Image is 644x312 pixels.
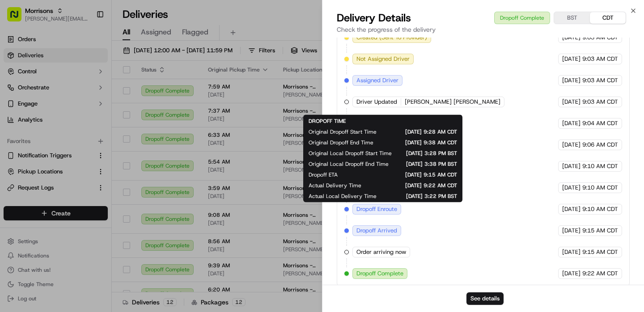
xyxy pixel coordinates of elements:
[562,184,580,192] span: [DATE]
[337,25,630,34] p: Check the progress of the delivery
[562,55,580,63] span: [DATE]
[562,270,580,278] span: [DATE]
[40,94,123,101] div: We're available if you need us!
[562,34,580,42] span: [DATE]
[562,98,580,106] span: [DATE]
[19,85,35,101] img: 4037041995827_4c49e92c6e3ed2e3ec13_72.png
[466,292,504,305] button: See details
[582,227,618,235] span: 9:15 AM CDT
[28,139,72,146] span: [PERSON_NAME]
[63,221,108,228] a: Powered byPylon
[309,171,338,178] span: Dropoff ETA
[309,193,377,200] span: Actual Local Delivery Time
[309,128,377,135] span: Original Dropoff Start Time
[309,150,392,157] span: Original Local Dropoff Start Time
[356,34,427,42] span: Created (Sent To Provider)
[72,196,147,212] a: 💻API Documentation
[337,11,411,25] span: Delivery Details
[9,201,16,208] div: 📗
[139,114,163,125] button: See all
[582,205,618,213] span: 9:10 AM CDT
[582,76,618,84] span: 9:03 AM CDT
[9,116,60,123] div: Past conversations
[582,248,618,256] span: 9:15 AM CDT
[356,248,406,256] span: Order arriving now
[309,139,373,146] span: Original Dropoff End Time
[406,150,457,157] span: [DATE] 3:28 PM BST
[582,184,618,192] span: 9:10 AM CDT
[582,119,618,127] span: 9:04 AM CDT
[356,270,403,278] span: Dropoff Complete
[356,227,397,235] span: Dropoff Arrived
[562,119,580,127] span: [DATE]
[40,85,147,94] div: Start new chat
[309,182,361,189] span: Actual Delivery Time
[18,200,68,209] span: Knowledge Base
[391,128,457,135] span: [DATE] 9:28 AM CDT
[582,270,618,278] span: 9:22 AM CDT
[582,34,618,42] span: 9:03 AM CDT
[76,201,83,208] div: 💻
[85,200,144,209] span: API Documentation
[9,154,23,169] img: Ami Wang
[23,58,161,67] input: Got a question? Start typing here...
[309,118,346,125] span: DROPOFF TIME
[79,163,97,170] span: [DATE]
[356,76,398,84] span: Assigned Driver
[5,196,72,212] a: 📗Knowledge Base
[356,205,397,213] span: Dropoff Enroute
[562,76,580,84] span: [DATE]
[352,171,457,178] span: [DATE] 9:15 AM CDT
[582,98,618,106] span: 9:03 AM CDT
[590,12,626,24] button: CDT
[562,141,580,149] span: [DATE]
[582,162,618,170] span: 9:10 AM CDT
[89,222,108,228] span: Pylon
[562,227,580,235] span: [DATE]
[388,139,457,146] span: [DATE] 9:38 AM CDT
[79,139,97,146] span: [DATE]
[391,193,457,200] span: [DATE] 3:22 PM BST
[9,85,25,101] img: 1736555255976-a54dd68f-1ca7-489b-9aae-adbdc363a1c4
[582,55,618,63] span: 9:03 AM CDT
[405,98,500,106] span: [PERSON_NAME] [PERSON_NAME]
[9,130,23,144] img: Tiffany Volk
[562,205,580,213] span: [DATE]
[356,98,397,106] span: Driver Updated
[554,12,590,24] button: BST
[582,141,618,149] span: 9:06 AM CDT
[9,9,27,27] img: Nash
[376,182,457,189] span: [DATE] 9:22 AM CDT
[562,248,580,256] span: [DATE]
[309,160,389,168] span: Original Local Dropoff End Time
[74,139,77,146] span: •
[9,36,163,50] p: Welcome 👋
[562,162,580,170] span: [DATE]
[152,88,163,99] button: Start new chat
[403,160,457,168] span: [DATE] 3:38 PM BST
[74,163,77,170] span: •
[28,163,72,170] span: [PERSON_NAME]
[356,55,410,63] span: Not Assigned Driver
